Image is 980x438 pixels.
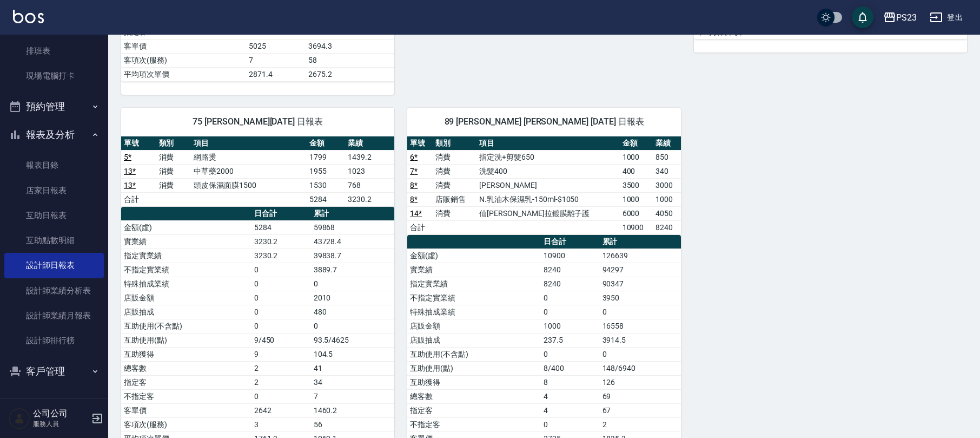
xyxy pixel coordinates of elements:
td: 總客數 [121,361,251,375]
td: 金額(虛) [121,220,251,234]
td: 93.5/4625 [311,333,395,347]
td: 8 [541,375,600,389]
td: 126 [600,375,681,389]
td: 3230.2 [345,192,394,206]
td: 合計 [407,220,433,234]
td: 網路燙 [191,150,307,164]
p: 服務人員 [33,419,88,429]
td: 0 [600,347,681,361]
th: 類別 [156,136,191,151]
a: 設計師日報表 [4,253,104,278]
td: 90347 [600,277,681,291]
td: [PERSON_NAME] [476,178,619,192]
td: 互助使用(點) [121,333,251,347]
td: 0 [251,291,311,305]
td: 10900 [620,220,653,234]
td: 客項次(服務) [121,53,246,67]
td: 768 [345,178,394,192]
a: 店家日報表 [4,178,104,203]
button: save [852,6,873,28]
td: 消費 [156,164,191,178]
td: 頭皮保濕面膜1500 [191,178,307,192]
td: 3889.7 [311,263,395,277]
td: 56 [311,417,395,432]
a: 報表目錄 [4,153,104,178]
td: 16558 [600,319,681,333]
td: 消費 [156,178,191,192]
td: 0 [541,417,600,432]
td: 3230.2 [251,249,311,263]
td: 1000 [620,192,653,206]
td: 340 [653,164,681,178]
td: 39838.7 [311,249,395,263]
td: 148/6940 [600,361,681,375]
td: 店販抽成 [407,333,540,347]
th: 單號 [407,136,433,151]
th: 累計 [600,235,681,249]
td: 0 [251,305,311,319]
button: 預約管理 [4,93,104,121]
td: 仙[PERSON_NAME]拉鍍膜離子護 [476,206,619,220]
a: 互助日報表 [4,203,104,228]
td: 8240 [541,263,600,277]
th: 類別 [433,136,476,151]
td: 平均項次單價 [121,67,246,81]
td: 客單價 [121,403,251,417]
img: Person [9,408,30,429]
td: 4050 [653,206,681,220]
td: 4 [541,403,600,417]
button: 客戶管理 [4,357,104,385]
td: 67 [600,403,681,417]
td: 10900 [541,249,600,263]
td: 480 [311,305,395,319]
td: 互助使用(不含點) [121,319,251,333]
td: 41 [311,361,395,375]
td: 特殊抽成業績 [121,277,251,291]
td: 4 [541,389,600,403]
td: 8240 [541,277,600,291]
td: 8240 [653,220,681,234]
td: 指定實業績 [121,249,251,263]
td: 消費 [433,150,476,164]
td: 客項次(服務) [121,417,251,432]
button: PS23 [879,6,921,29]
th: 累計 [311,207,395,221]
td: 店販抽成 [121,305,251,319]
td: 1000 [541,319,600,333]
td: 消費 [433,164,476,178]
td: 互助使用(點) [407,361,540,375]
td: 2871.4 [246,67,306,81]
td: 9 [251,347,311,361]
button: 報表及分析 [4,121,104,149]
h5: 公司公司 [33,408,88,419]
td: 69 [600,389,681,403]
td: 7 [311,389,395,403]
td: 1439.2 [345,150,394,164]
td: 2010 [311,291,395,305]
td: 實業績 [407,263,540,277]
td: 1000 [653,192,681,206]
td: 消費 [156,150,191,164]
td: 3914.5 [600,333,681,347]
td: 互助獲得 [407,375,540,389]
td: 7 [246,53,306,67]
td: 實業績 [121,234,251,249]
td: 指定客 [407,403,540,417]
td: 不指定實業績 [407,291,540,305]
td: 指定洗+剪髮650 [476,150,619,164]
td: 互助獲得 [121,347,251,361]
td: 1799 [307,150,345,164]
td: 客單價 [121,39,246,53]
td: 43728.4 [311,234,395,249]
a: 設計師排行榜 [4,328,104,353]
td: 1023 [345,164,394,178]
td: 0 [541,305,600,319]
td: 特殊抽成業績 [407,305,540,319]
div: PS23 [896,11,917,24]
th: 業績 [345,136,394,151]
td: 2675.2 [306,67,394,81]
td: 104.5 [311,347,395,361]
td: 3694.3 [306,39,394,53]
th: 金額 [307,136,345,151]
th: 項目 [191,136,307,151]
